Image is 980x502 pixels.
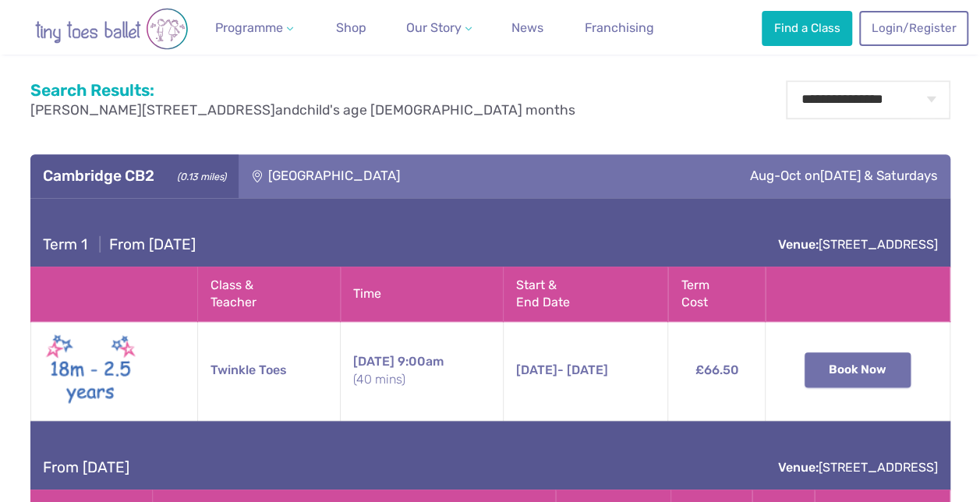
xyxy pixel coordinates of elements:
th: Time [341,267,504,321]
a: Venue:[STREET_ADDRESS] [778,460,938,475]
h4: From [DATE] [43,235,196,254]
a: Login/Register [859,11,968,45]
th: Class & Teacher [197,267,340,321]
img: tiny toes ballet [18,8,205,50]
a: Our Story [400,12,478,44]
h4: From [DATE] [43,458,129,477]
a: Franchising [578,12,660,44]
th: Term Cost [668,267,766,321]
strong: Venue: [778,237,819,252]
span: Programme [215,20,283,35]
th: Start & End Date [503,267,667,321]
img: Twinkle toes New (May 2025) [44,331,137,411]
span: Term 1 [43,235,87,253]
span: Shop [336,20,366,35]
a: Find a Class [762,11,852,45]
span: - [DATE] [516,362,608,377]
small: (0.13 miles) [172,167,225,183]
a: Shop [330,12,373,44]
p: and [30,101,575,120]
span: Franchising [585,20,654,35]
span: [DATE] & Saturdays [820,168,938,183]
td: Twinkle Toes [197,321,340,420]
h2: Search Results: [30,80,575,101]
span: [PERSON_NAME][STREET_ADDRESS] [30,102,275,118]
a: Programme [209,12,299,44]
strong: Venue: [778,460,819,475]
span: | [91,235,109,253]
div: [GEOGRAPHIC_DATA] [239,154,559,198]
h3: Cambridge CB2 [43,167,226,186]
td: £66.50 [668,321,766,420]
span: News [511,20,543,35]
span: Our Story [406,20,462,35]
small: (40 mins) [353,371,490,388]
div: Aug-Oct on [559,154,950,198]
td: 9:00am [341,321,504,420]
a: News [505,12,550,44]
button: Book Now [805,352,911,387]
span: [DATE] [516,362,557,377]
a: Venue:[STREET_ADDRESS] [778,237,938,252]
span: [DATE] [353,354,394,369]
span: child's age [DEMOGRAPHIC_DATA] months [299,102,575,118]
